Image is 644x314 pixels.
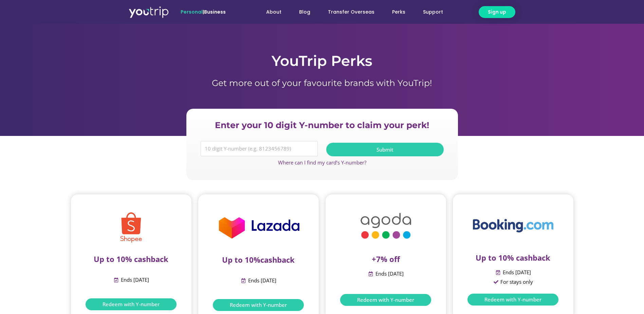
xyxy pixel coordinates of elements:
[181,8,226,15] span: |
[484,297,541,302] span: Redeem with Y-number
[197,120,447,131] h2: Enter your 10 digit Y-number to claim your perk!
[383,6,414,18] a: Perks
[181,8,203,15] span: Personal
[467,294,558,306] a: Redeem with Y-number
[357,297,414,302] span: Redeem with Y-number
[340,294,431,306] a: Redeem with Y-number
[290,6,319,18] a: Blog
[336,255,436,263] p: +7% off
[129,78,516,88] h1: Get more out of your favourite brands with YouTrip!
[257,6,290,18] a: About
[244,6,452,18] nav: Menu
[86,298,177,310] a: Redeem with Y-number
[326,143,444,156] button: Submit
[230,302,287,308] span: Redeem with Y-number
[103,302,160,307] span: Redeem with Y-number
[414,6,452,18] a: Support
[201,141,444,162] form: Y Number
[94,254,168,264] span: Up to 10% cashback
[488,8,506,16] span: Sign up
[246,276,276,285] span: Ends [DATE]
[499,277,533,287] span: For stays only
[201,141,318,157] input: 10 digit Y-number (e.g. 8123456789)
[376,147,393,152] span: Submit
[319,6,383,18] a: Transfer Overseas
[463,253,563,262] p: Up to 10% cashback
[278,159,366,166] a: Where can I find my card’s Y-number?
[374,269,404,279] span: Ends [DATE]
[213,299,304,311] a: Redeem with Y-number
[260,255,295,265] span: cashback
[501,268,531,277] span: Ends [DATE]
[222,255,260,265] span: Up to 10%
[119,275,149,285] span: Ends [DATE]
[479,6,515,18] a: Sign up
[129,51,516,71] h1: YouTrip Perks
[204,8,226,15] a: Business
